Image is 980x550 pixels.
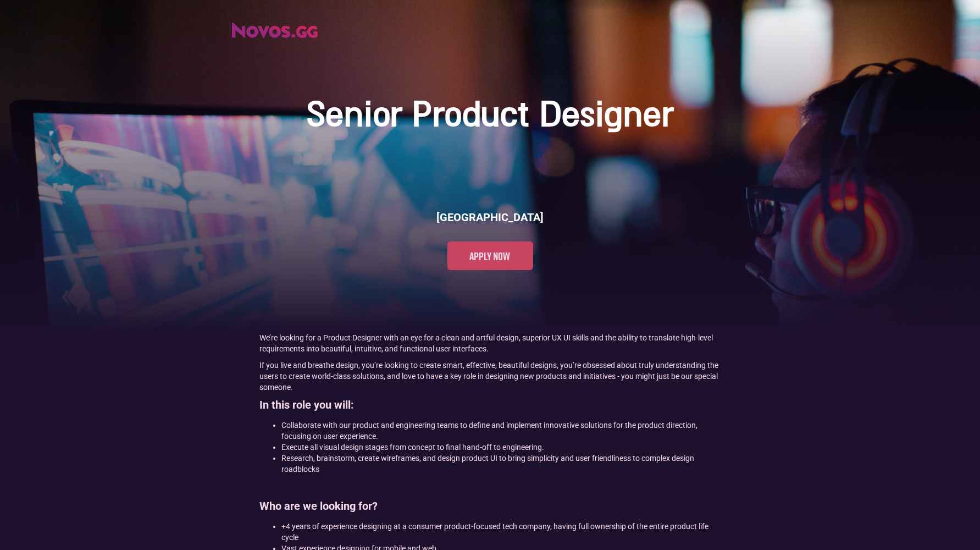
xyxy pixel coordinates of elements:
strong: Who are we looking for? [259,499,378,513]
p: We’re looking for a Product Designer with an eye for a clean and artful design, superior UX UI sk... [259,332,721,354]
h6: [GEOGRAPHIC_DATA] [436,210,544,225]
li: Execute all visual design stages from concept to final hand-off to engineering. [281,442,721,453]
p: If you live and breathe design, you’re looking to create smart, effective, beautiful designs, you... [259,360,721,393]
li: Research, brainstorm, create wireframes, and design product UI to bring simplicity and user frien... [281,453,721,475]
strong: In this role you will: [259,398,354,411]
li: Collaborate with our product and engineering teams to define and implement innovative solutions f... [281,420,721,442]
a: Apply now [447,241,533,270]
li: +4 years of experience designing at a consumer product-focused tech company, having full ownershi... [281,521,721,543]
h1: Senior Product Designer [307,95,673,138]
